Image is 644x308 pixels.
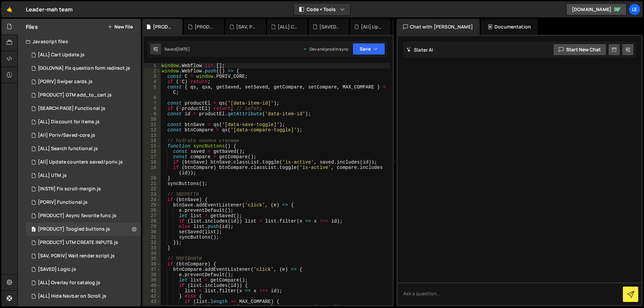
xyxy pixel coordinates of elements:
h2: Files [26,23,38,30]
div: 11 [144,122,161,127]
a: 🤙 [1,1,18,17]
div: 16298/45506.js [26,196,141,209]
div: [All] Poriv/Saved-core.js [38,132,95,138]
div: 10 [144,117,161,122]
div: [SEARCH PAGE] Functional.js [38,106,105,112]
div: 6 [144,95,161,101]
div: Chat with [PERSON_NAME] [396,19,480,35]
div: 33 [144,245,161,251]
div: 16298/45502.js [26,156,141,169]
div: 5 [144,84,161,95]
div: 4 [144,79,161,84]
div: 16298/46290.js [26,142,141,156]
a: [DOMAIN_NAME] [566,3,627,15]
button: Code + Tools [294,3,350,15]
button: Start new chat [553,44,606,56]
div: 16298/44402.js [26,290,141,303]
button: Save [353,43,385,55]
div: 27 [144,213,161,219]
div: 16 [144,149,161,154]
div: 24 [144,197,161,202]
div: [All] Update counters saved/poriv.js [38,159,123,165]
div: 38 [144,272,161,278]
div: [ALL] Hide Navbar on Scroll.js [38,293,106,299]
div: [ALL] UTM.js [38,173,67,179]
button: New File [108,24,133,29]
div: [PRODUCT] Toogled buttons.js [38,226,110,232]
div: 20 [144,176,161,181]
div: 2 [144,68,161,74]
div: 28 [144,219,161,224]
div: 16298/46356.js [26,102,141,115]
div: 14 [144,138,161,143]
div: [All] Update counters saved/poriv.js [361,23,382,30]
div: 25 [144,202,161,208]
div: 16298/45111.js [26,276,141,290]
div: 41 [144,288,161,294]
div: 35 [144,256,161,261]
div: 13 [144,133,161,138]
div: 43 [144,299,161,304]
div: 16298/45324.js [26,169,141,182]
div: [PRODUCT] UTM CREATE INPUTS.js [195,23,216,30]
div: 16298/45626.js [26,209,141,223]
div: 16298/45691.js [26,249,141,263]
div: [PRODUCT] UTM CREATE INPUTS.js [38,240,118,246]
div: 36 [144,261,161,267]
div: 3 [144,74,161,79]
div: [SAV, PORIV] Wait render script.js [38,253,115,259]
div: 42 [144,294,161,299]
div: 12 [144,127,161,133]
div: 15 [144,143,161,149]
div: 21 [144,181,161,186]
div: 16298/47573.js [26,75,141,88]
div: 29 [144,224,161,229]
div: [PORIV] Functional.js [38,199,88,205]
div: 16298/46371.js [26,62,143,75]
div: 16298/45575.js [26,263,141,276]
div: 40 [144,283,161,288]
div: Javascript files [18,35,141,48]
div: 19 [144,165,161,176]
div: 7 [144,101,161,106]
div: 30 [144,229,161,235]
div: [PORIV] Swiper cards.js [38,79,93,85]
div: Saved [164,46,190,52]
div: [ALL] Compare Add.js [278,23,299,30]
div: [DATE] [176,46,190,52]
div: 31 [144,235,161,240]
div: 16298/45326.js [26,236,141,249]
div: Leader-mah team [26,5,72,13]
div: [ALL] Discount for items.js [38,119,100,125]
span: 2 [32,227,36,233]
div: Dev and prod in sync [303,46,348,52]
div: [ALL] Search functional.js [38,146,98,152]
h2: Slater AI [407,47,433,53]
div: [SAVED] Logic.js [38,266,76,272]
div: 23 [144,192,161,197]
div: 16298/45504.js [26,223,141,236]
div: 16298/46217.js [26,182,141,196]
div: [PRODUCT] Toogled buttons.js [153,23,174,30]
div: [SAV, PORIV] Wait render script.js [236,23,258,30]
div: 1 [144,63,161,68]
div: 26 [144,208,161,213]
div: 16298/46885.js [26,88,141,102]
div: 16298/45501.js [26,129,141,142]
div: 16298/45418.js [26,115,141,129]
div: 16298/44467.js [26,48,141,62]
div: 34 [144,251,161,256]
a: Le [629,3,641,15]
div: 32 [144,240,161,245]
div: [ALL] Overlay for catalog.js [38,280,100,286]
div: Documentation [481,19,538,35]
div: [GOLOVNA] Fix question form redirect.js [38,65,130,71]
div: [SAVED] Logic.js [319,23,341,30]
div: 8 [144,106,161,111]
div: [ALL] Cart Update.js [38,52,85,58]
div: 18 [144,160,161,165]
div: 17 [144,154,161,160]
div: 39 [144,278,161,283]
div: [PRODUCT] Async favorite func.js [38,213,116,219]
